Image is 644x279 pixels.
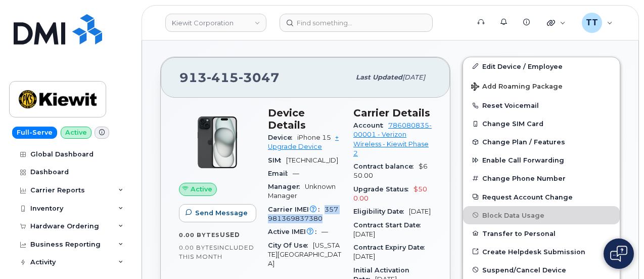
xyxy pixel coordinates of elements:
[179,204,256,222] button: Send Message
[239,70,280,85] span: 3047
[268,242,341,268] span: [US_STATE][GEOGRAPHIC_DATA]
[463,96,620,114] button: Reset Voicemail
[586,17,598,29] span: TT
[463,188,620,206] button: Request Account Change
[463,169,620,187] button: Change Phone Number
[353,221,426,229] span: Contract Start Date
[165,14,266,32] a: Kiewit Corporation
[195,208,248,218] span: Send Message
[353,107,432,119] h3: Carrier Details
[463,114,620,133] button: Change SIM Card
[540,13,573,33] div: Quicklinks
[353,122,432,157] a: 786080835-00001 - Verizon Wireless - Kiewit Phase 2
[353,208,409,215] span: Eligibility Date
[268,156,286,164] span: SIM
[463,75,620,96] button: Add Roaming Package
[293,170,299,177] span: —
[575,13,620,33] div: Travis Tedesco
[353,185,413,193] span: Upgrade Status
[191,184,212,194] span: Active
[187,112,248,173] img: iPhone_15_Black.png
[179,70,280,85] span: 913
[297,134,331,141] span: iPhone 15
[268,183,305,190] span: Manager
[268,206,325,213] span: Carrier IMEI
[353,253,375,260] span: [DATE]
[482,266,566,273] span: Suspend/Cancel Device
[471,83,563,92] span: Add Roaming Package
[220,231,240,238] span: used
[353,163,419,170] span: Contract balance
[321,228,328,235] span: —
[463,224,620,243] button: Transfer to Personal
[353,244,430,251] span: Contract Expiry Date
[409,208,431,215] span: [DATE]
[280,14,433,32] input: Find something...
[610,246,627,262] img: Open chat
[463,243,620,261] a: Create Helpdesk Submission
[463,57,620,75] a: Edit Device / Employee
[268,242,313,249] span: City Of Use
[268,170,293,177] span: Email
[353,122,388,129] span: Account
[463,133,620,151] button: Change Plan / Features
[179,244,217,251] span: 0.00 Bytes
[286,156,338,164] span: [TECHNICAL_ID]
[179,231,220,238] span: 0.00 Bytes
[463,151,620,169] button: Enable Call Forwarding
[353,230,375,238] span: [DATE]
[268,228,321,235] span: Active IMEI
[268,107,341,131] h3: Device Details
[482,156,564,164] span: Enable Call Forwarding
[402,73,425,81] span: [DATE]
[356,73,402,81] span: Last updated
[268,134,297,141] span: Device
[463,261,620,279] button: Suspend/Cancel Device
[463,206,620,224] button: Block Data Usage
[482,138,565,146] span: Change Plan / Features
[207,70,239,85] span: 415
